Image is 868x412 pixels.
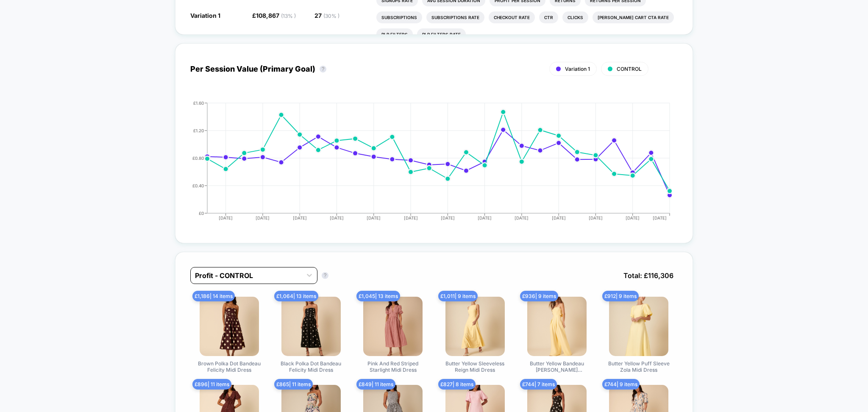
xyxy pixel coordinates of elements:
tspan: [DATE] [478,215,492,220]
img: Butter Yellow Puff Sleeve Zola Midi Dress [609,297,668,356]
button: ? [320,66,326,72]
tspan: [DATE] [653,215,667,220]
span: Butter Yellow Bandeau [PERSON_NAME] Jumpsuit [525,360,589,374]
span: Variation 1 [190,12,220,19]
li: Subscriptions [376,11,422,23]
span: £ 865 | 11 items [274,379,313,390]
tspan: [DATE] [219,215,233,220]
span: ( 30 % ) [323,13,339,19]
li: Subscriptions Rate [426,11,484,23]
span: £ 1,045 | 13 items [356,291,400,301]
tspan: £0.80 [192,155,203,160]
span: £ [252,12,296,19]
tspan: [DATE] [551,215,565,220]
li: Plp Filters [376,28,413,40]
li: Checkout Rate [489,11,535,23]
span: £ 912 | 9 items [602,291,639,301]
img: Black Polka Dot Bandeau Felicity Midi Dress [281,297,341,356]
img: Butter Yellow Sleeveless Reign Midi Dress [445,297,505,356]
span: £ 1,064 | 13 items [274,291,318,301]
tspan: £0.40 [192,183,203,188]
tspan: [DATE] [292,215,306,220]
span: 27 [314,12,339,19]
tspan: [DATE] [626,215,640,220]
span: CONTROL [617,66,642,72]
tspan: [DATE] [329,215,343,220]
span: £ 1,186 | 14 items [192,291,235,301]
tspan: [DATE] [367,215,381,220]
li: [PERSON_NAME] Cart Cta Rate [593,11,674,23]
span: Total: £ 116,306 [619,267,678,284]
span: Butter Yellow Sleeveless Reign Midi Dress [443,360,507,374]
span: Variation 1 [565,66,590,72]
button: ? [322,272,328,279]
tspan: [DATE] [588,215,602,220]
span: £ 1,011 | 9 items [438,291,478,301]
tspan: [DATE] [440,215,454,220]
span: Pink And Red Striped Starlight Midi Dress [361,360,425,374]
tspan: [DATE] [515,215,529,220]
span: £ 827 | 8 items [438,379,476,390]
li: Clicks [562,11,588,23]
span: Black Polka Dot Bandeau Felicity Midi Dress [279,360,343,374]
li: Plp Filters Rate [417,28,466,40]
tspan: £1.20 [193,128,203,133]
span: Butter Yellow Puff Sleeve Zola Midi Dress [607,360,670,374]
span: £ 896 | 11 items [192,379,231,390]
span: £ 744 | 7 items [520,379,557,390]
tspan: £0 [198,210,203,215]
img: Pink And Red Striped Starlight Midi Dress [363,297,423,356]
img: Brown Polka Dot Bandeau Felicity Midi Dress [200,297,259,356]
span: £ 936 | 9 items [520,291,558,301]
tspan: [DATE] [403,215,417,220]
span: ( 13 % ) [281,13,296,19]
span: Brown Polka Dot Bandeau Felicity Midi Dress [198,360,261,374]
span: £ 744 | 9 items [602,379,640,390]
span: 108,867 [256,12,296,19]
div: PER_SESSION_VALUE [182,101,669,228]
tspan: [DATE] [256,215,270,220]
span: £ 849 | 11 items [356,379,395,390]
img: Butter Yellow Bandeau Rory Jumpsuit [527,297,587,356]
tspan: £1.60 [193,100,203,106]
li: Ctr [539,11,558,23]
